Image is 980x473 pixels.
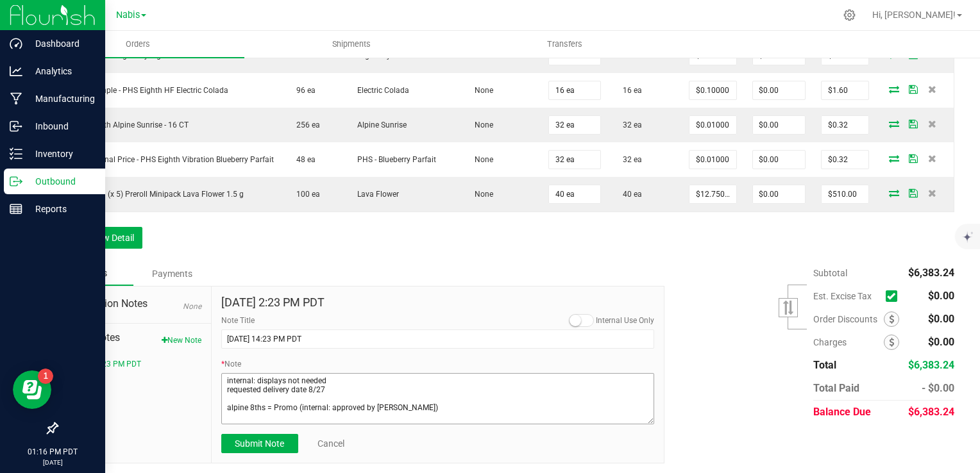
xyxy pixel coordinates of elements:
span: 100 ea [290,190,320,199]
input: 0 [753,151,806,169]
p: 01:16 PM PDT [6,446,99,458]
inline-svg: Outbound [10,175,22,188]
input: 0 [689,81,736,99]
span: PHS - Blueberry Parfait [351,155,436,164]
input: 0 [753,185,806,203]
p: Outbound [22,174,99,189]
inline-svg: Inbound [10,120,22,133]
span: None [183,302,201,311]
span: 256 ea [290,120,320,129]
span: Total Paid [813,382,859,394]
span: 48 ea [290,155,316,164]
span: Charges [813,337,884,347]
input: 0 [549,151,600,169]
span: 260 ea [290,51,320,60]
span: Shipments [315,38,388,50]
span: Delete Order Detail [923,189,942,197]
span: $6,383.24 [908,359,954,371]
a: Cancel [317,437,344,450]
span: AGS 0.3 g (x 5) Preroll Minipack Lava Flower 1.5 g [65,190,244,199]
span: Nabis [116,10,140,21]
input: 0 [822,116,868,134]
span: Delete Order Detail [923,154,942,162]
span: $6,383.24 [908,406,954,418]
iframe: Resource center [13,370,51,409]
p: Analytics [22,63,99,79]
span: - $0.00 [922,382,954,394]
span: None [468,155,493,164]
label: Note Title [221,315,255,326]
input: 0 [689,185,736,203]
a: Shipments [244,31,458,58]
span: Night Sky [351,51,391,60]
inline-svg: Analytics [10,65,22,78]
span: Subtotal [813,268,847,278]
span: Orders [108,38,167,50]
p: Inventory [22,146,99,162]
span: Promotional Price - PHS Eighth Vibration Blueberry Parfait [65,155,274,164]
span: Hi, [PERSON_NAME]! [872,10,956,20]
span: Save Order Detail [904,85,923,93]
inline-svg: Dashboard [10,37,22,50]
span: 32 ea [616,155,642,164]
span: Est. Excise Tax [813,291,881,301]
span: None [468,51,493,60]
button: Submit Note [221,434,298,453]
input: 0 [822,185,868,203]
span: Balance Due [813,406,871,418]
span: None [468,120,493,129]
a: Orders [31,31,244,58]
div: Manage settings [841,9,857,21]
a: Transfers [458,31,672,58]
button: New Note [162,335,201,346]
inline-svg: Manufacturing [10,92,22,105]
span: AGS Pre-roll Night Sky 1 g [65,51,161,60]
span: Lava Flower [351,190,399,199]
span: $0.00 [928,290,954,302]
span: 40 ea [616,190,642,199]
span: $0.00 [928,313,954,325]
span: Save Order Detail [904,154,923,162]
h4: [DATE] 2:23 PM PDT [221,296,655,309]
label: Note [221,358,241,370]
span: 32 ea [616,120,642,129]
input: 0 [822,81,868,99]
input: 0 [689,151,736,169]
span: None [468,190,493,199]
span: Delete Order Detail [923,85,942,93]
span: 16 ea [616,86,642,95]
span: Submit Note [235,438,284,449]
span: Order Discounts [813,314,884,324]
input: 0 [549,81,600,99]
p: Manufacturing [22,91,99,106]
span: AGS Eighth Alpine Sunrise - 16 CT [65,120,189,129]
span: Save Order Detail [904,120,923,128]
input: 0 [753,116,806,134]
span: Staff Sample - PHS Eighth HF Electric Colada [65,86,228,95]
span: Electric Colada [351,86,409,95]
inline-svg: Reports [10,203,22,215]
p: Inbound [22,119,99,134]
span: Calculate excise tax [886,287,903,304]
span: Alpine Sunrise [351,120,407,129]
p: Reports [22,201,99,217]
span: Total [813,359,836,371]
span: Order Notes [67,330,201,345]
inline-svg: Inventory [10,147,22,160]
span: Save Order Detail [904,189,923,197]
input: 0 [753,81,806,99]
span: Transfers [530,38,600,50]
span: None [468,86,493,95]
span: Delete Order Detail [923,120,942,128]
span: 20 ea [616,51,642,60]
input: 0 [822,151,868,169]
input: 0 [549,185,600,203]
iframe: Resource center unread badge [38,369,53,384]
div: Payments [133,262,210,285]
label: Internal Use Only [596,315,654,326]
span: Destination Notes [67,296,201,311]
input: 0 [549,116,600,134]
span: $6,383.24 [908,267,954,279]
span: 96 ea [290,86,316,95]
